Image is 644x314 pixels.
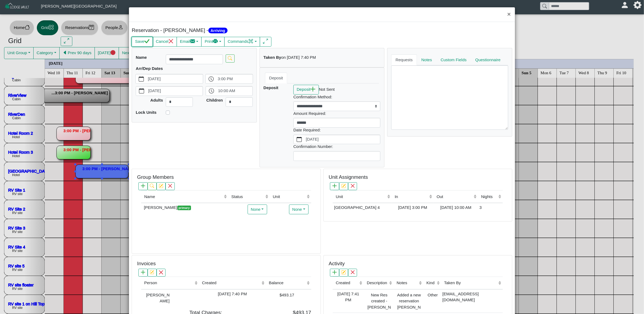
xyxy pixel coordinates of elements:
h5: Unit Assignments [329,174,368,180]
h6: Confirmation Number: [293,144,380,149]
svg: pencil square [159,184,163,188]
button: plus [330,182,339,190]
div: [PERSON_NAME] [143,205,227,211]
a: Deposit [265,73,287,83]
svg: pencil square [341,184,346,188]
b: Lock Units [136,110,157,115]
svg: x [351,184,355,188]
div: Other [425,291,440,298]
svg: x [159,270,163,274]
button: search [226,54,235,62]
button: clock [206,86,217,96]
div: Unit [273,194,306,200]
div: [DATE] 7:41 PM [334,291,363,303]
svg: plus [141,184,145,188]
div: Notes [397,280,418,286]
button: calendar [294,135,305,144]
td: [EMAIL_ADDRESS][DOMAIN_NAME] [441,289,503,313]
button: Cancelx [153,37,177,47]
div: Created [336,280,358,286]
div: Balance [269,280,305,286]
div: Created [202,280,260,286]
a: Custom Fields [436,54,471,65]
h5: Invoices [137,261,156,267]
svg: clock [209,76,214,82]
button: pencil square [339,269,348,277]
svg: plus [332,184,337,188]
svg: x [169,39,174,44]
b: Arr/Dep Dates [136,66,163,71]
label: 3:00 PM [217,74,253,83]
button: pencil square [339,182,348,190]
label: [DATE] [147,86,203,96]
button: x [348,182,357,190]
label: [DATE] [147,74,203,83]
b: Name [136,55,147,60]
div: Kind [426,280,435,286]
i: on [DATE] 7:40 PM [281,55,316,60]
svg: search [150,184,154,188]
svg: clock [209,88,214,93]
span: primary [177,206,191,210]
button: clock [206,74,217,83]
label: [DATE] [305,135,380,144]
i: Not Sent [319,87,335,92]
svg: plus [141,270,145,274]
svg: x [168,184,172,188]
div: [DATE] 10:00 AM [435,205,477,211]
button: plus [138,182,147,190]
svg: x [351,270,355,274]
svg: check [144,39,150,44]
b: Adults [150,98,163,102]
svg: plus [332,270,337,274]
button: x [157,269,166,277]
svg: calendar [139,76,144,82]
svg: command [248,39,254,44]
h5: Reservation - [PERSON_NAME] - [132,27,321,34]
div: $493.17 [267,291,294,298]
b: Deposit [264,85,279,90]
div: [DATE] 3:00 PM [393,205,432,211]
div: Unit [336,194,386,200]
button: x [348,269,357,277]
a: Requests [391,54,417,65]
label: 10:00 AM [217,86,253,96]
button: calendar [136,74,147,83]
td: 3 [478,203,503,212]
button: arrows angle expand [260,37,271,47]
button: plus [330,269,339,277]
h6: Date Required: [293,128,380,132]
button: search [148,182,157,190]
h5: Group Members [137,174,174,180]
h6: Confirmation Method: [293,95,380,99]
h6: Amount Required: [293,111,380,116]
button: Depositplus [293,85,319,95]
button: x [166,182,174,190]
a: Notes [417,54,436,65]
svg: pencil square [341,270,346,274]
div: Person [144,280,193,286]
div: New Res created - [PERSON_NAME] [365,291,392,311]
svg: arrows angle expand [263,39,268,44]
svg: calendar [139,88,144,93]
button: pencil square [148,269,157,277]
svg: envelope fill [190,39,195,44]
div: Out [437,194,473,200]
button: calendar [136,86,147,96]
a: Questionnaire [471,54,505,65]
b: Taken By [264,55,281,60]
div: Name [144,194,222,200]
svg: calendar [297,137,302,142]
h5: Activity [329,261,345,267]
svg: pencil square [150,270,154,274]
div: [DATE] 7:40 PM [200,291,264,297]
button: plus [138,269,147,277]
div: Taken By [444,280,497,286]
button: None [289,205,309,214]
button: Emailenvelope fill [177,37,202,47]
div: [PERSON_NAME] [143,291,170,304]
button: Close [503,7,515,22]
button: Savecheck [132,37,153,47]
svg: search [228,56,232,60]
button: Printprinter fill [201,37,225,47]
